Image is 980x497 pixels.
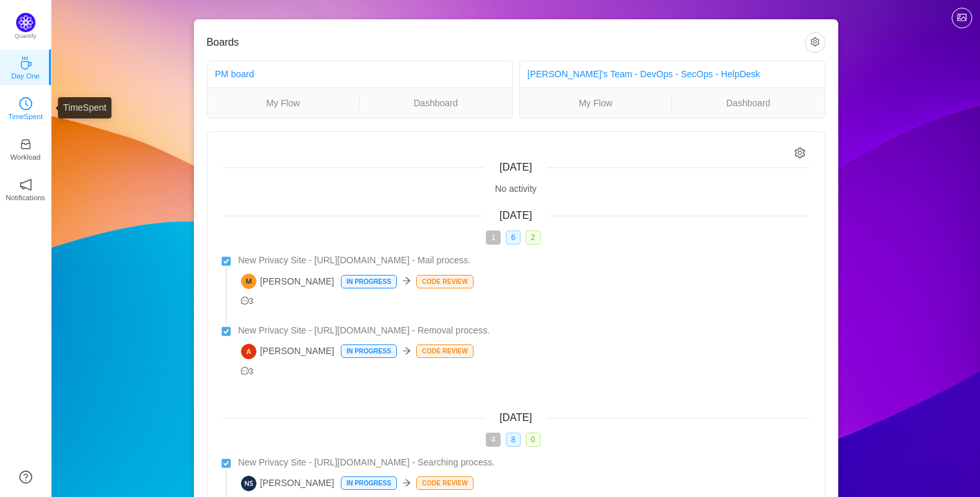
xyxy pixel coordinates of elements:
span: New Privacy Site - [URL][DOMAIN_NAME] - Mail process. [238,254,471,267]
span: [DATE] [499,162,532,173]
p: Code Review [417,477,473,489]
p: In Progress [341,345,396,357]
img: A [241,344,256,359]
span: 2 [526,230,541,245]
span: [DATE] [499,210,532,221]
span: 6 [506,230,521,245]
i: icon: clock-circle [19,97,32,110]
a: New Privacy Site - [URL][DOMAIN_NAME] - Mail process. [238,254,809,267]
i: icon: inbox [19,138,32,151]
a: My Flow [520,96,672,110]
span: [PERSON_NAME] [241,344,334,359]
span: 8 [506,433,521,447]
p: Day One [11,70,39,82]
i: icon: arrow-right [402,276,411,285]
a: New Privacy Site - [URL][DOMAIN_NAME] - Searching process. [238,456,809,469]
i: icon: notification [19,178,32,191]
span: 0 [526,433,541,447]
i: icon: arrow-right [402,346,411,355]
p: Notifications [6,192,45,203]
a: icon: question-circle [19,471,32,483]
img: NS [241,476,256,491]
i: icon: message [241,297,249,305]
i: icon: setting [794,147,805,158]
i: icon: arrow-right [402,478,411,487]
i: icon: message [241,367,249,375]
a: icon: coffeeDay One [19,61,32,73]
a: [PERSON_NAME]'s Team - DevOps - SecOps - HelpDesk [528,69,760,79]
a: icon: inboxWorkload [19,142,32,155]
p: Code Review [417,276,473,288]
a: icon: notificationNotifications [19,182,32,195]
a: Dashboard [672,96,825,110]
span: 3 [241,297,254,306]
a: PM board [215,69,255,79]
h3: Boards [207,36,805,49]
i: icon: coffee [19,57,32,70]
a: icon: clock-circleTimeSpent [19,101,32,114]
img: Quantify [16,13,35,32]
button: icon: setting [805,32,825,53]
span: 3 [241,367,254,376]
img: M [241,274,256,289]
a: New Privacy Site - [URL][DOMAIN_NAME] - Removal process. [238,324,809,337]
span: 1 [486,230,501,245]
span: New Privacy Site - [URL][DOMAIN_NAME] - Removal process. [238,324,490,337]
button: icon: picture [952,8,972,28]
span: [PERSON_NAME] [241,476,334,491]
span: 4 [486,433,501,447]
p: In Progress [341,276,396,288]
span: New Privacy Site - [URL][DOMAIN_NAME] - Searching process. [238,456,495,469]
p: Code Review [417,345,473,357]
span: [DATE] [499,412,532,423]
p: Quantify [15,32,37,41]
div: No activity [223,182,809,196]
p: In Progress [341,477,396,489]
p: Workload [10,151,41,163]
p: TimeSpent [8,111,43,122]
a: Dashboard [360,96,512,110]
a: My Flow [207,96,360,110]
span: [PERSON_NAME] [241,274,334,289]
